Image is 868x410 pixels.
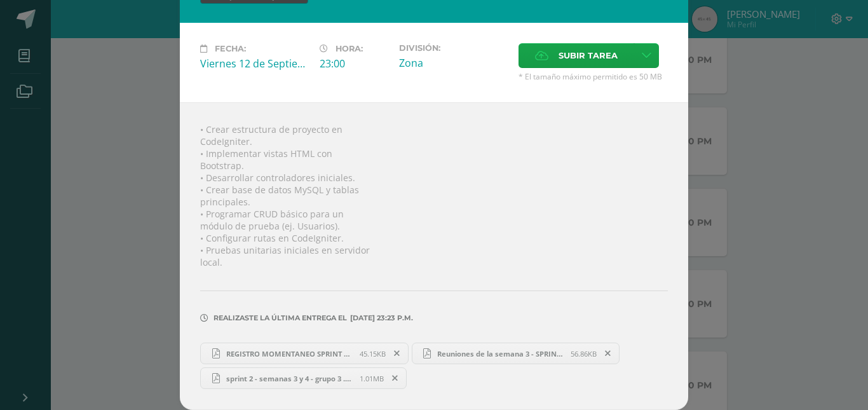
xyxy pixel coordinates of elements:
a: sprint 2 - semanas 3 y 4 - grupo 3 .pdf 1.01MB [200,367,407,389]
span: 56.86KB [571,349,597,359]
span: Hora: [336,44,363,53]
a: REGISTRO MOMENTANEO SPRINT 2.pdf 45.15KB [200,343,409,364]
span: sprint 2 - semanas 3 y 4 - grupo 3 .pdf [220,374,360,383]
div: • Crear estructura de proyecto en CodeIgniter. • Implementar vistas HTML con Bootstrap. • Desarro... [180,102,688,410]
div: 23:00 [320,57,389,71]
span: Fecha: [215,44,246,53]
span: REGISTRO MOMENTANEO SPRINT 2.pdf [220,349,360,359]
span: Subir tarea [559,44,618,67]
a: Reuniones de la semana 3 - SPRINT 2.pdf 56.86KB [412,343,620,364]
div: Viernes 12 de Septiembre [200,57,309,71]
span: Realizaste la última entrega el [214,313,347,322]
span: Remover entrega [384,371,406,385]
label: División: [399,43,508,53]
span: Remover entrega [386,346,408,360]
span: Remover entrega [597,346,619,360]
span: 1.01MB [360,374,384,383]
span: [DATE] 23:23 p.m. [347,318,413,318]
span: 45.15KB [360,349,386,359]
span: Reuniones de la semana 3 - SPRINT 2.pdf [431,349,571,359]
div: Zona [399,56,508,70]
span: * El tamaño máximo permitido es 50 MB [519,71,668,82]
